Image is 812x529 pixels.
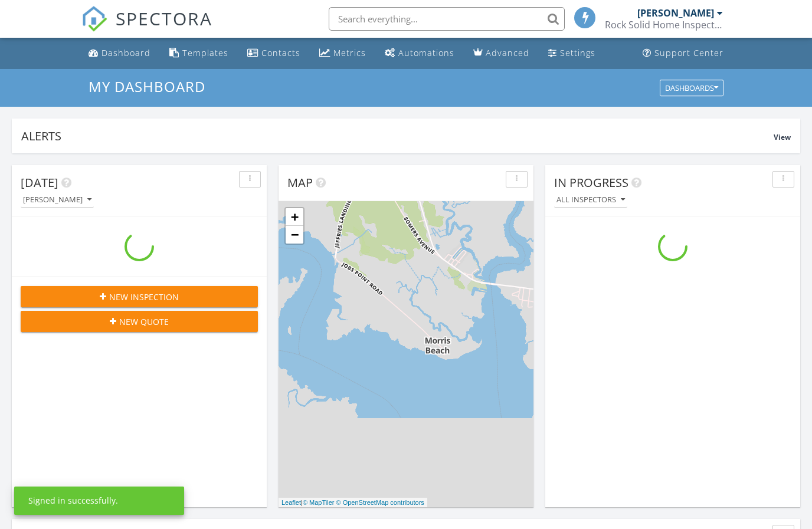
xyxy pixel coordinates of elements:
[81,6,107,32] img: The Best Home Inspection Software - Spectora
[774,132,791,142] span: View
[315,42,371,64] a: Metrics
[243,42,305,64] a: Contacts
[81,16,212,41] a: SPECTORA
[543,42,600,64] a: Settings
[637,7,714,19] div: [PERSON_NAME]
[89,77,205,96] span: My Dashboard
[486,47,529,58] div: Advanced
[556,196,625,204] div: All Inspectors
[84,42,155,64] a: Dashboard
[469,42,534,64] a: Advanced
[333,47,366,58] div: Metrics
[261,47,300,58] div: Contacts
[286,226,303,244] a: Zoom out
[21,128,774,144] div: Alerts
[182,47,228,58] div: Templates
[28,495,118,507] div: Signed in successfully.
[660,80,723,96] button: Dashboards
[665,84,718,92] div: Dashboards
[287,175,313,190] span: Map
[560,47,595,58] div: Settings
[286,208,303,226] a: Zoom in
[21,311,258,332] button: New Quote
[109,291,179,303] span: New Inspection
[102,47,150,58] div: Dashboard
[329,7,565,31] input: Search everything...
[398,47,454,58] div: Automations
[116,6,212,31] span: SPECTORA
[165,42,233,64] a: Templates
[281,499,301,506] a: Leaflet
[279,498,427,508] div: |
[638,42,728,64] a: Support Center
[21,175,58,190] span: [DATE]
[303,499,335,506] a: © MapTiler
[605,19,723,31] div: Rock Solid Home Inspections, LLC
[554,192,627,208] button: All Inspectors
[654,47,723,58] div: Support Center
[336,499,424,506] a: © OpenStreetMap contributors
[554,175,628,190] span: In Progress
[23,196,91,204] div: [PERSON_NAME]
[119,316,169,328] span: New Quote
[380,42,459,64] a: Automations (Basic)
[21,286,258,307] button: New Inspection
[21,192,94,208] button: [PERSON_NAME]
